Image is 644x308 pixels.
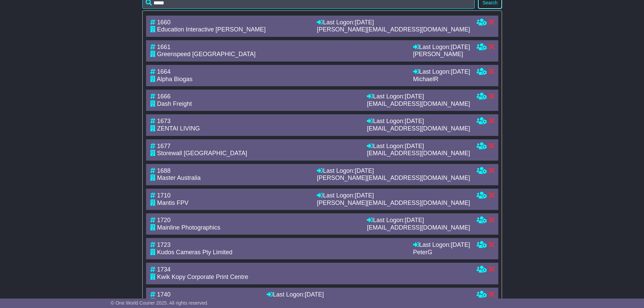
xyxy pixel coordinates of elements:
[267,291,470,299] div: Last Logon:
[157,76,193,82] span: Alpha Biogas
[157,125,200,132] span: ZENTAI LIVING
[317,26,470,33] div: [PERSON_NAME][EMAIL_ADDRESS][DOMAIN_NAME]
[157,100,192,107] span: Dash Freight
[367,118,470,125] div: Last Logon:
[157,291,171,298] span: 1740
[157,217,171,223] span: 1720
[157,174,201,181] span: Master Australia
[157,143,171,149] span: 1677
[355,192,374,199] span: [DATE]
[367,150,470,157] div: [EMAIL_ADDRESS][DOMAIN_NAME]
[157,93,171,100] span: 1666
[451,44,470,50] span: [DATE]
[157,224,220,231] span: Mainline Photographics
[413,76,470,83] div: MichaelR
[157,192,171,199] span: 1710
[413,51,470,58] div: [PERSON_NAME]
[317,167,470,175] div: Last Logon:
[157,150,247,157] span: Storewall [GEOGRAPHIC_DATA]
[157,19,171,26] span: 1660
[355,19,374,26] span: [DATE]
[405,217,424,223] span: [DATE]
[157,51,256,57] span: Greenspeed [GEOGRAPHIC_DATA]
[367,143,470,150] div: Last Logon:
[157,199,189,206] span: Mantis FPV
[405,118,424,124] span: [DATE]
[111,300,209,306] span: © One World Courier 2025. All rights reserved.
[157,241,171,248] span: 1723
[367,125,470,133] div: [EMAIL_ADDRESS][DOMAIN_NAME]
[157,44,171,50] span: 1661
[355,167,374,174] span: [DATE]
[413,241,470,249] div: Last Logon:
[317,199,470,207] div: [PERSON_NAME][EMAIL_ADDRESS][DOMAIN_NAME]
[367,100,470,108] div: [EMAIL_ADDRESS][DOMAIN_NAME]
[317,19,470,26] div: Last Logon:
[413,249,470,256] div: PeterG
[367,224,470,232] div: [EMAIL_ADDRESS][DOMAIN_NAME]
[305,291,324,298] span: [DATE]
[405,143,424,149] span: [DATE]
[157,167,171,174] span: 1688
[317,174,470,182] div: [PERSON_NAME][EMAIL_ADDRESS][DOMAIN_NAME]
[451,68,470,75] span: [DATE]
[157,26,266,33] span: Education Interactive [PERSON_NAME]
[157,68,171,75] span: 1664
[157,274,248,280] span: Kwik Kopy Corporate Print Centre
[451,241,470,248] span: [DATE]
[367,217,470,224] div: Last Logon:
[317,192,470,199] div: Last Logon:
[157,266,171,273] span: 1734
[413,68,470,76] div: Last Logon:
[367,93,470,100] div: Last Logon:
[157,249,233,256] span: Kudos Cameras Pty Limited
[405,93,424,100] span: [DATE]
[157,118,171,124] span: 1673
[413,44,470,51] div: Last Logon:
